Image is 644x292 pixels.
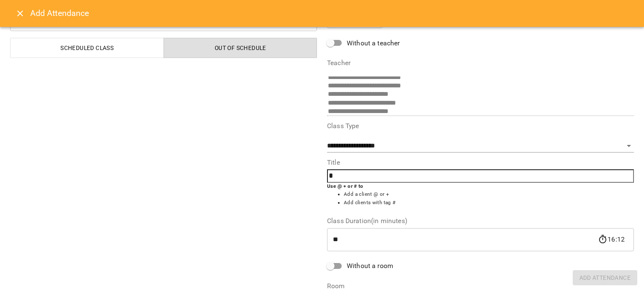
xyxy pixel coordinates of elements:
[169,43,312,53] span: Out of Schedule
[327,159,634,166] label: Title
[164,38,317,58] button: Out of Schedule
[30,7,634,20] h6: Add Attendance
[344,199,634,207] li: Add clients with tag #
[327,123,634,129] label: Class Type
[327,218,634,224] label: Class Duration(in minutes)
[327,60,634,66] label: Teacher
[16,43,159,53] span: Scheduled class
[10,3,30,24] button: Close
[327,183,364,189] b: Use @ + or # to
[327,283,634,289] label: Room
[344,190,634,199] li: Add a client @ or +
[347,38,400,48] span: Without a teacher
[10,38,164,58] button: Scheduled class
[347,261,393,271] span: Without a room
